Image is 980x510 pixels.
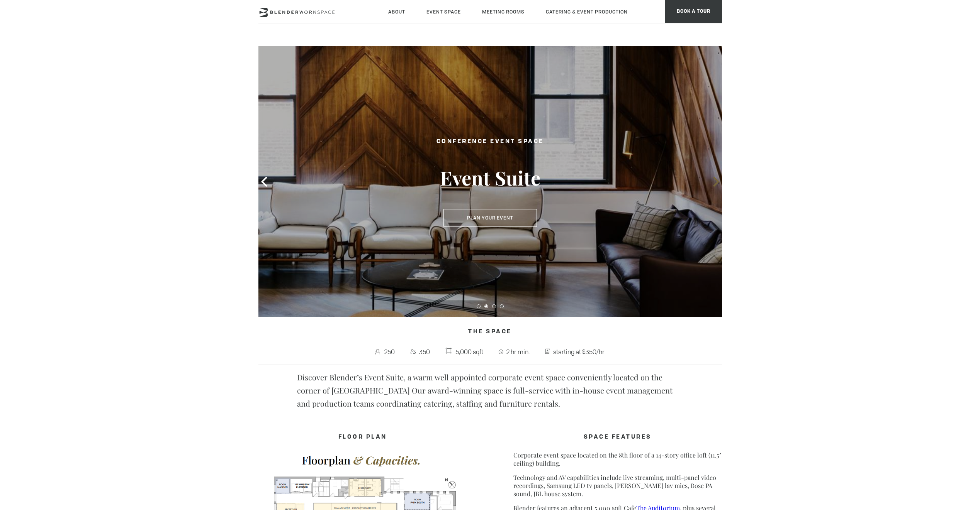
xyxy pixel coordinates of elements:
p: Corporate event space located on the 8th floor of a 14-story office loft (11.5′ ceiling) building. [513,451,722,467]
span: 250 [383,346,397,358]
h2: Conference Event Space [401,137,579,147]
h3: Event Suite [401,166,579,190]
h4: SPACE FEATURES [513,430,722,445]
span: 350 [417,346,432,358]
span: 5,000 sqft [453,346,485,358]
button: Plan Your Event [443,209,537,227]
h4: The Space [258,325,722,339]
span: starting at $350/hr [551,346,606,358]
p: Discover Blender’s Event Suite, a warm well appointed corporate event space conveniently located ... [297,371,683,410]
h4: FLOOR PLAN [258,430,467,445]
p: Technology and AV capabilities include live streaming, multi-panel video recordings, Samsung LED ... [513,473,722,498]
span: 2 hr min. [504,346,532,358]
